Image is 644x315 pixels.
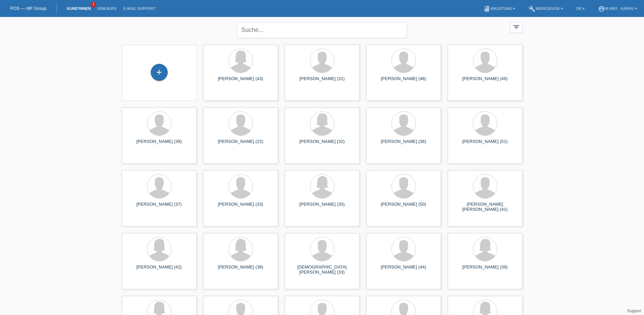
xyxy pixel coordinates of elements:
div: [PERSON_NAME] (46) [372,76,436,87]
div: [PERSON_NAME] (51) [453,139,517,150]
i: book [483,5,490,12]
div: [PERSON_NAME] (32) [290,139,354,150]
div: [PERSON_NAME] (49) [453,76,517,87]
div: [PERSON_NAME] (42) [127,264,191,275]
div: [PERSON_NAME] (37) [127,202,191,212]
div: [PERSON_NAME] (38) [209,264,273,275]
a: DE ▾ [573,6,588,11]
a: Kund*innen [63,6,94,11]
div: [PERSON_NAME] (33) [209,202,273,212]
a: account_circlem-way - Aarau ▾ [595,6,641,11]
a: Einkäufe [94,6,120,11]
a: buildWerkzeuge ▾ [525,6,566,11]
a: E-Mail Support [120,6,159,11]
a: POS — MF Group [10,6,46,11]
span: 1 [91,2,96,7]
div: [DEMOGRAPHIC_DATA][PERSON_NAME] (33) [290,264,354,275]
div: Kund*in hinzufügen [151,67,167,78]
div: [PERSON_NAME] (39) [453,264,517,275]
div: [PERSON_NAME] (22) [209,139,273,150]
div: [PERSON_NAME] (36) [372,139,436,150]
i: account_circle [598,5,605,12]
i: build [529,5,535,12]
a: Support [627,309,641,313]
a: bookAnleitung ▾ [480,6,518,11]
div: [PERSON_NAME] (30) [290,202,354,212]
div: [PERSON_NAME] (50) [372,202,436,212]
div: [PERSON_NAME] (31) [290,76,354,87]
div: [PERSON_NAME] (44) [372,264,436,275]
div: [PERSON_NAME] (39) [127,139,191,150]
i: filter_list [513,23,520,31]
div: [PERSON_NAME] [PERSON_NAME] (41) [453,202,517,212]
div: [PERSON_NAME] (43) [209,76,273,87]
input: Suche... [237,22,407,38]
